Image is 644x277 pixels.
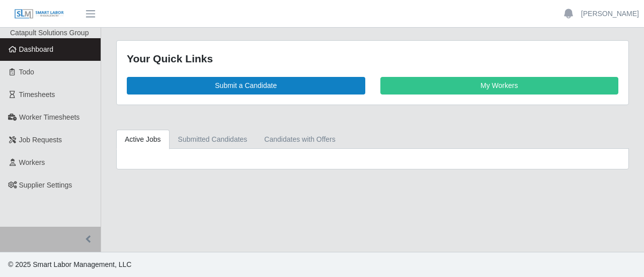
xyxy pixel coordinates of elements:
a: Candidates with Offers [256,130,344,149]
a: Submitted Candidates [170,130,256,149]
img: SLM Logo [14,9,64,20]
span: Timesheets [19,90,55,99]
a: My Workers [380,77,619,95]
a: Submit a Candidate [127,77,365,95]
a: Active Jobs [116,130,170,149]
span: Dashboard [19,45,54,53]
a: [PERSON_NAME] [581,9,639,19]
span: Supplier Settings [19,181,72,189]
div: Your Quick Links [127,51,618,67]
span: Todo [19,68,34,76]
span: © 2025 Smart Labor Management, LLC [8,260,131,268]
span: Worker Timesheets [19,113,79,121]
span: Job Requests [19,136,62,144]
span: Workers [19,158,45,166]
span: Catapult Solutions Group [10,29,89,37]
